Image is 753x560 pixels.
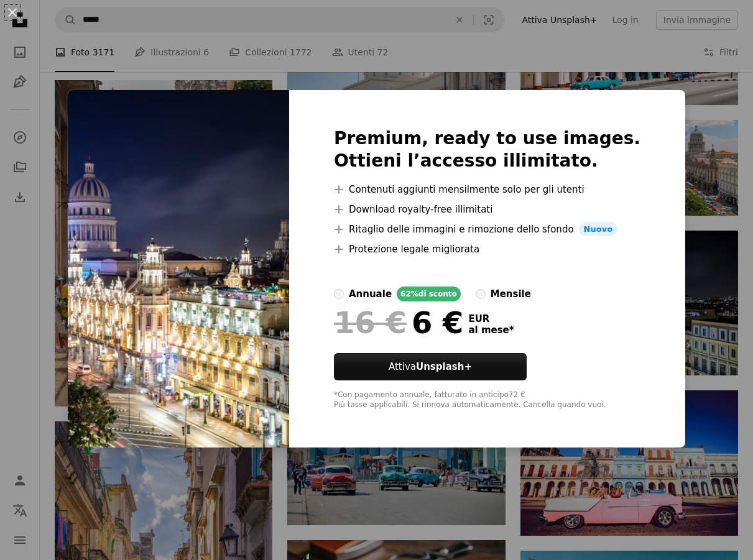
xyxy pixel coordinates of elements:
[334,127,640,172] h2: Premium, ready to use images. Ottieni l’accesso illimitato.
[68,90,289,448] img: premium_photo-1697730017665-ccfeedffbefa
[334,306,463,339] div: 6 €
[334,289,344,299] input: annuale62%di sconto
[416,361,472,372] strong: Unsplash+
[334,306,407,339] span: 16 €
[476,289,486,299] input: mensile
[334,353,527,380] button: AttivaUnsplash+
[397,287,461,301] div: 62% di sconto
[579,222,617,237] span: Nuovo
[334,202,640,217] li: Download royalty-free illimitati
[468,324,514,336] span: al mese *
[491,287,531,301] div: mensile
[334,242,640,257] li: Protezione legale migliorata
[349,287,392,301] div: annuale
[334,182,640,197] li: Contenuti aggiunti mensilmente solo per gli utenti
[334,222,640,237] li: Ritaglio delle immagini e rimozione dello sfondo
[334,390,640,410] div: *Con pagamento annuale, fatturato in anticipo 72 € Più tasse applicabili. Si rinnova automaticame...
[468,313,514,324] span: EUR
